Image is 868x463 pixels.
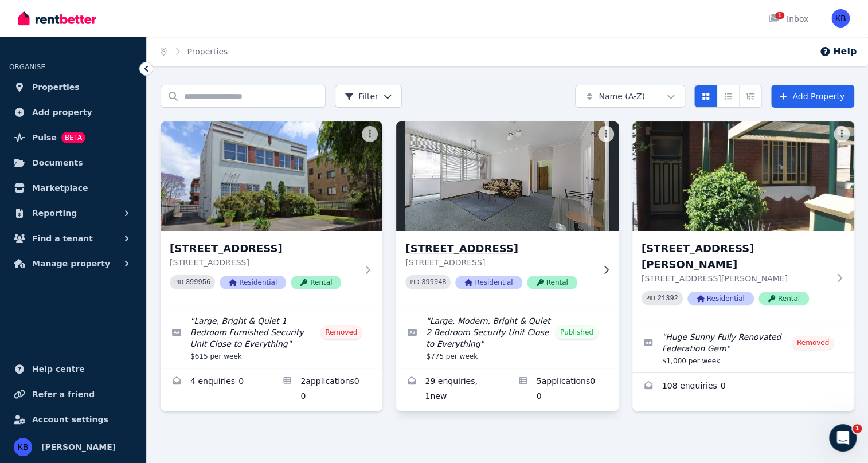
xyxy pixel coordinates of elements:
span: Pulse [32,131,57,144]
a: Edit listing: Large, Modern, Bright & Quiet 2 Bedroom Security Unit Close to Everything [396,308,618,368]
button: Filter [335,85,402,108]
span: 1 [853,424,862,433]
a: Applications for 1/4 Botany St, Randwick [272,368,383,411]
span: Refer a friend [32,387,95,401]
a: Add Property [771,85,854,108]
a: 36 Arthur Street, Randwick[STREET_ADDRESS][PERSON_NAME][STREET_ADDRESS][PERSON_NAME]PID 21392Resi... [632,121,854,324]
span: Manage property [32,257,110,270]
span: ORGANISE [9,63,45,71]
small: PID [410,279,419,285]
a: Edit listing: Large, Bright & Quiet 1 Bedroom Furnished Security Unit Close to Everything [161,308,382,368]
span: Marketplace [32,181,88,195]
span: Account settings [32,413,108,426]
span: BETA [61,132,85,143]
button: Manage property [9,252,137,275]
a: Properties [9,76,137,99]
button: Help [819,45,857,58]
h3: [STREET_ADDRESS] [170,241,357,257]
iframe: Intercom live chat [829,424,857,452]
span: Documents [32,156,83,170]
button: More options [834,126,850,142]
code: 399956 [186,278,210,287]
a: Refer a friend [9,383,137,406]
small: PID [174,279,183,285]
img: 9/4 Botany St, Randwick [391,119,624,234]
a: Enquiries for 1/4 Botany St, Randwick [161,368,272,411]
span: Find a tenant [32,231,93,245]
span: Rental [291,276,341,289]
a: Add property [9,101,137,124]
button: Compact list view [717,85,740,108]
span: Residential [220,276,286,289]
img: RentBetter [18,10,96,27]
code: 399948 [421,278,446,287]
span: Residential [687,292,754,305]
a: Marketplace [9,176,137,199]
code: 21392 [658,295,678,303]
span: Rental [758,292,809,305]
p: [STREET_ADDRESS] [170,257,357,268]
img: 36 Arthur Street, Randwick [632,121,854,231]
span: Add property [32,105,92,119]
a: Documents [9,151,137,174]
span: Properties [32,80,80,94]
h3: [STREET_ADDRESS] [405,241,593,257]
p: [STREET_ADDRESS][PERSON_NAME] [642,273,829,284]
button: More options [598,126,614,142]
nav: Breadcrumb [147,37,241,66]
img: 1/4 Botany St, Randwick [161,121,382,231]
span: Rental [527,276,577,289]
span: [PERSON_NAME] [41,440,116,454]
button: Reporting [9,202,137,225]
h3: [STREET_ADDRESS][PERSON_NAME] [642,241,829,273]
a: Help centre [9,358,137,380]
span: Name (A-Z) [599,91,645,102]
span: 1 [775,12,784,19]
a: 1/4 Botany St, Randwick[STREET_ADDRESS][STREET_ADDRESS]PID 399956ResidentialRental [161,121,382,308]
span: Reporting [32,206,77,220]
img: Kevin Bock [14,438,32,456]
button: More options [362,126,378,142]
div: View options [694,85,762,108]
a: Enquiries for 9/4 Botany St, Randwick [396,368,507,411]
small: PID [646,295,655,301]
button: Find a tenant [9,227,137,250]
a: Edit listing: Huge Sunny Fully Renovated Federation Gem [632,324,854,372]
a: Account settings [9,408,137,431]
img: Kevin Bock [831,9,850,28]
div: Inbox [768,13,808,25]
span: Filter [345,91,378,102]
a: 9/4 Botany St, Randwick[STREET_ADDRESS][STREET_ADDRESS]PID 399948ResidentialRental [396,121,618,308]
a: Applications for 9/4 Botany St, Randwick [507,368,619,411]
p: [STREET_ADDRESS] [405,257,593,268]
button: Expanded list view [739,85,762,108]
a: PulseBETA [9,126,137,149]
button: Card view [694,85,717,108]
a: Enquiries for 36 Arthur Street, Randwick [632,373,854,401]
span: Residential [455,276,522,289]
a: Properties [187,47,228,56]
button: Name (A-Z) [575,85,685,108]
span: Help centre [32,362,85,376]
